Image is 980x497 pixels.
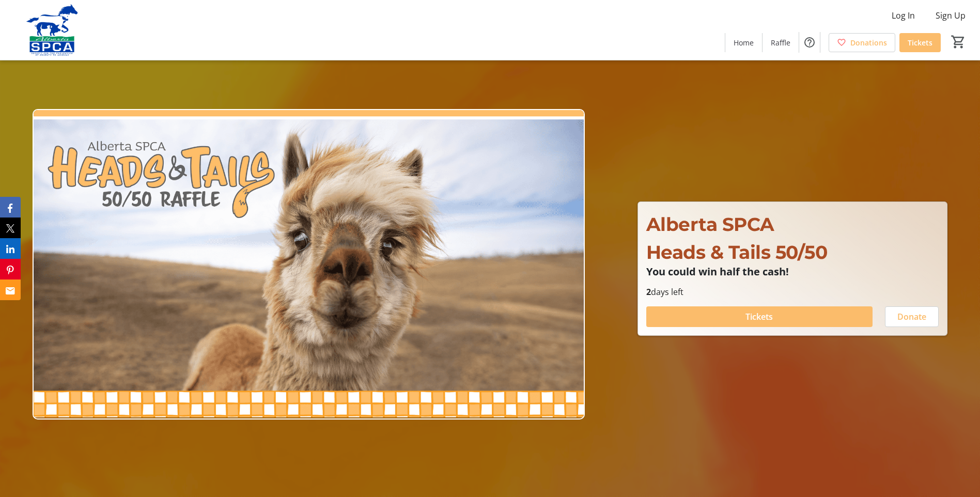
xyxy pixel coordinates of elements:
[33,109,585,420] img: Campaign CTA Media Photo
[6,4,98,56] img: Alberta SPCA's Logo
[734,37,754,48] span: Home
[899,33,941,52] a: Tickets
[885,306,939,327] button: Donate
[725,33,762,52] a: Home
[883,7,923,24] button: Log In
[771,37,790,48] span: Raffle
[646,266,939,277] p: You could win half the cash!
[763,33,799,52] a: Raffle
[745,310,773,323] span: Tickets
[927,7,974,24] button: Sign Up
[646,286,939,298] p: days left
[799,32,820,53] button: Help
[908,37,932,48] span: Tickets
[850,37,887,48] span: Donations
[829,33,895,52] a: Donations
[646,213,774,236] span: Alberta SPCA
[936,9,966,22] span: Sign Up
[949,33,968,51] button: Cart
[897,310,926,323] span: Donate
[646,306,873,327] button: Tickets
[646,241,828,263] span: Heads & Tails 50/50
[892,9,915,22] span: Log In
[646,286,651,298] span: 2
